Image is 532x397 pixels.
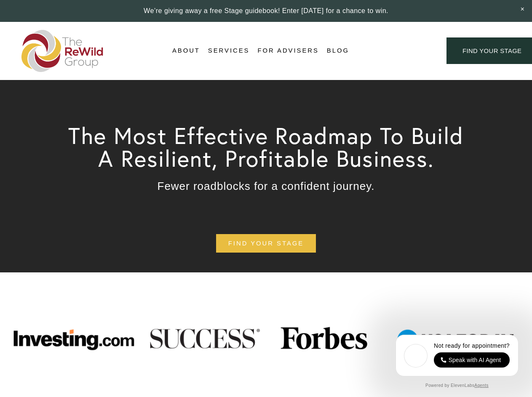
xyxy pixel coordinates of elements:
span: About [172,45,200,56]
a: Blog [327,45,349,57]
span: Fewer roadblocks for a confident journey. [158,180,375,192]
a: find your stage [216,234,316,253]
span: The Most Effective Roadmap To Build A Resilient, Profitable Business. [68,121,471,173]
a: For Advisers [257,45,318,57]
a: folder dropdown [208,45,250,57]
img: The ReWild Group [21,30,104,72]
span: Services [208,45,250,56]
a: folder dropdown [172,45,200,57]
